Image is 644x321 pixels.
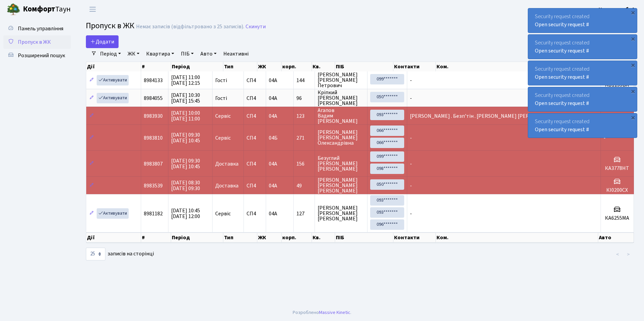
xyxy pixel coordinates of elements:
[318,72,364,88] span: [PERSON_NAME] [PERSON_NAME] Петрович
[393,233,436,243] th: Контакти
[535,73,589,81] a: Open security request #
[23,4,55,14] b: Комфорт
[223,233,257,243] th: Тип
[178,48,196,60] a: ПІБ
[144,95,163,102] span: 8984055
[144,77,163,84] span: 8984133
[269,134,278,142] span: 04Б
[144,182,163,189] span: 8983539
[296,96,312,101] span: 96
[604,187,631,193] h5: КІ0200СХ
[215,96,227,101] span: Гості
[86,248,154,260] label: записів на сторінці
[125,48,142,60] a: ЖК
[247,113,263,119] span: СП4
[257,233,282,243] th: ЖК
[171,233,224,243] th: Період
[3,22,71,35] a: Панель управління
[528,8,637,33] div: Security request created
[144,160,163,168] span: 8983807
[3,35,71,49] a: Пропуск в ЖК
[18,25,63,32] span: Панель управління
[599,6,636,13] b: Консьєрж б. 4.
[7,3,20,16] img: logo.png
[171,62,224,71] th: Період
[319,309,350,316] a: Massive Kinetic
[144,210,163,217] span: 8981182
[318,108,364,124] span: Агапов Вадим [PERSON_NAME]
[630,114,636,121] div: ×
[18,38,51,46] span: Пропуск в ЖК
[269,95,277,102] span: 04А
[312,233,335,243] th: Кв.
[282,62,312,71] th: корп.
[215,78,227,83] span: Гості
[528,87,637,111] div: Security request created
[215,161,238,167] span: Доставка
[293,309,351,316] div: Розроблено .
[23,4,71,15] span: Таун
[296,161,312,167] span: 156
[296,113,312,119] span: 123
[247,96,263,101] span: СП4
[171,109,200,122] span: [DATE] 10:00 [DATE] 11:00
[269,160,277,168] span: 04А
[136,24,244,30] div: Немає записів (відфільтровано з 25 записів).
[393,62,436,71] th: Контакти
[97,75,129,85] a: Активувати
[318,177,364,193] span: [PERSON_NAME] [PERSON_NAME] [PERSON_NAME]
[318,130,364,146] span: [PERSON_NAME] [PERSON_NAME] Олександрівна
[604,165,631,172] h5: КА3778НТ
[215,113,231,119] span: Сервіс
[528,35,637,59] div: Security request created
[215,183,238,188] span: Доставка
[86,233,141,243] th: Дії
[269,210,277,217] span: 04А
[535,47,589,55] a: Open security request #
[630,62,636,68] div: ×
[296,135,312,141] span: 271
[97,48,124,60] a: Період
[282,233,312,243] th: корп.
[246,24,266,30] a: Скинути
[215,211,231,216] span: Сервіс
[90,38,114,45] span: Додати
[410,112,598,120] span: [PERSON_NAME] . Безп'тін . [PERSON_NAME] [PERSON_NAME] Черноіваненк…
[535,100,589,107] a: Open security request #
[269,112,277,120] span: 04А
[97,208,129,219] a: Активувати
[269,77,277,84] span: 04А
[198,48,219,60] a: Авто
[335,62,394,71] th: ПІБ
[86,35,119,48] a: Додати
[296,211,312,216] span: 127
[535,21,589,28] a: Open security request #
[335,233,394,243] th: ПІБ
[436,62,598,71] th: Ком.
[84,4,101,15] button: Переключити навігацію
[3,49,71,62] a: Розширений пошук
[296,78,312,83] span: 144
[247,183,263,188] span: СП4
[143,48,177,60] a: Квартира
[257,62,282,71] th: ЖК
[535,126,589,133] a: Open security request #
[410,210,412,217] span: -
[144,134,163,142] span: 8983810
[318,205,364,221] span: [PERSON_NAME] [PERSON_NAME] [PERSON_NAME]
[318,155,364,172] span: Безуглий [PERSON_NAME] [PERSON_NAME]
[296,183,312,188] span: 49
[247,161,263,167] span: СП4
[436,233,598,243] th: Ком.
[247,135,263,141] span: СП4
[171,179,200,192] span: [DATE] 08:30 [DATE] 09:30
[528,61,637,85] div: Security request created
[630,88,636,95] div: ×
[18,52,65,59] span: Розширений пошук
[86,62,141,71] th: Дії
[171,74,200,87] span: [DATE] 11:00 [DATE] 12:15
[410,160,412,168] span: -
[221,48,251,60] a: Неактивні
[247,211,263,216] span: СП4
[410,134,412,142] span: -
